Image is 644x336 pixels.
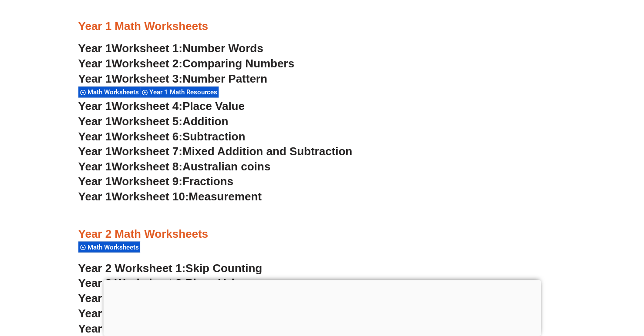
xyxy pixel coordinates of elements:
[78,226,566,241] h3: Year 2 Math Worksheets
[88,88,142,96] span: Math Worksheets
[182,174,233,187] span: Fractions
[78,291,186,304] span: Year 2 Worksheet 3:
[78,261,186,274] span: Year 2 Worksheet 1:
[111,57,182,70] span: Worksheet 2:
[111,144,182,157] span: Worksheet 7:
[78,160,270,173] a: Year 1Worksheet 8:Australian coins
[182,144,352,157] span: Mixed Addition and Subtraction
[78,42,263,55] a: Year 1Worksheet 1:Number Words
[182,160,270,173] span: Australian coins
[149,88,220,96] span: Year 1 Math Resources
[78,144,353,157] a: Year 1Worksheet 7:Mixed Addition and Subtraction
[78,322,232,335] a: Year 2 Worksheet 5:Addition
[78,57,294,70] a: Year 1Worksheet 2:Comparing Numbers
[88,243,142,251] span: Math Worksheets
[78,190,262,203] a: Year 1Worksheet 10:Measurement
[182,57,294,70] span: Comparing Numbers
[111,114,182,127] span: Worksheet 5:
[78,322,186,335] span: Year 2 Worksheet 5:
[182,130,245,143] span: Subtraction
[185,276,248,289] span: Place Value
[111,190,189,203] span: Worksheet 10:
[182,42,263,55] span: Number Words
[189,190,262,203] span: Measurement
[78,99,245,112] a: Year 1Worksheet 4:Place Value
[182,114,228,127] span: Addition
[185,261,262,274] span: Skip Counting
[111,174,182,187] span: Worksheet 9:
[78,86,140,98] div: Math Worksheets
[78,261,263,274] a: Year 2 Worksheet 1:Skip Counting
[182,72,267,85] span: Number Pattern
[103,280,541,334] iframe: Advertisement
[78,241,140,253] div: Math Worksheets
[78,114,229,127] a: Year 1Worksheet 5:Addition
[111,130,182,143] span: Worksheet 6:
[111,99,182,112] span: Worksheet 4:
[78,19,566,34] h3: Year 1 Math Worksheets
[111,72,182,85] span: Worksheet 3:
[78,72,267,85] a: Year 1Worksheet 3:Number Pattern
[111,42,182,55] span: Worksheet 1:
[499,238,644,336] iframe: Chat Widget
[140,86,219,98] div: Year 1 Math Resources
[78,276,248,289] a: Year 2 Worksheet 2:Place Value
[78,306,186,319] span: Year 2 Worksheet 4:
[78,130,246,143] a: Year 1Worksheet 6:Subtraction
[78,306,274,319] a: Year 2 Worksheet 4:Counting Money
[78,276,186,289] span: Year 2 Worksheet 2:
[78,174,233,187] a: Year 1Worksheet 9:Fractions
[78,291,239,304] a: Year 2 Worksheet 3:Rounding
[182,99,245,112] span: Place Value
[111,160,182,173] span: Worksheet 8:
